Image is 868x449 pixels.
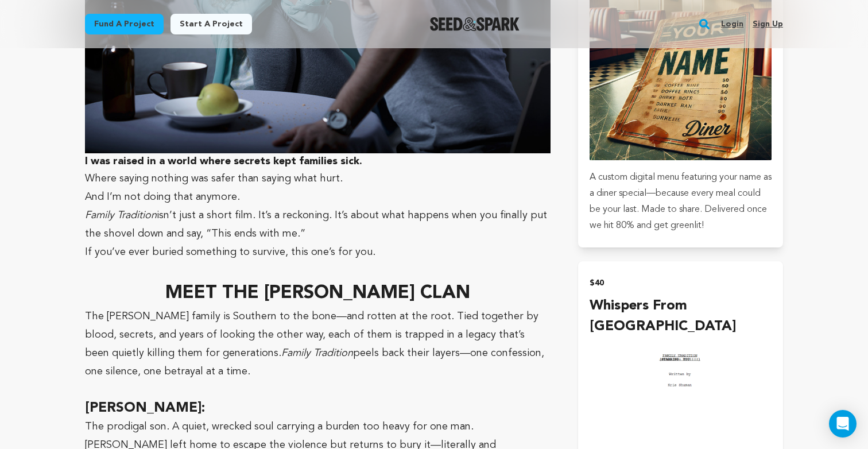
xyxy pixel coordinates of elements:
[430,17,520,31] img: Seed&Spark Logo Dark Mode
[829,410,857,438] div: Open Intercom Messenger
[753,15,783,33] a: Sign up
[590,275,772,291] h2: $40
[85,307,551,381] p: The [PERSON_NAME] family is Southern to the bone—and rotten at the root. Tied together by blood, ...
[590,296,772,337] h4: Whispers from [GEOGRAPHIC_DATA]
[85,280,551,307] h1: MEET THE [PERSON_NAME] CLAN
[430,17,520,31] a: Seed&Spark Homepage
[85,206,551,243] p: isn’t just a short film. It’s a reckoning. It’s about what happens when you finally put the shove...
[85,210,157,220] em: Family Tradition
[590,169,772,234] p: A custom digital menu featuring your name as a diner special—because every meal could be your las...
[85,399,551,417] h2: [PERSON_NAME]:
[281,348,353,358] em: Family Tradition
[85,169,551,188] p: Where saying nothing was safer than saying what hurt.
[170,14,252,34] a: Start a project
[85,188,551,206] p: And I’m not doing that anymore.
[85,243,551,261] p: If you’ve ever buried something to survive, this one’s for you.
[85,14,164,34] a: Fund a project
[721,15,743,33] a: Login
[85,153,551,169] h3: I was raised in a world where secrets kept families sick.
